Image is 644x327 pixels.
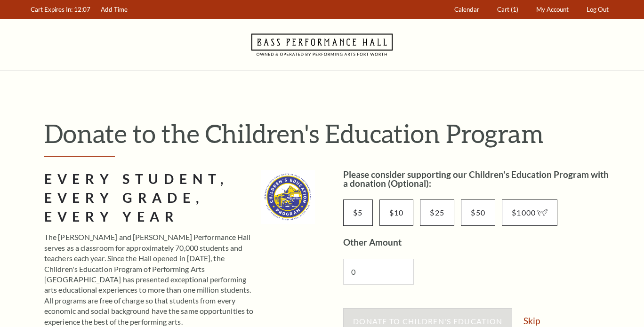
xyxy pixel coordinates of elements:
label: Other Amount [343,237,402,247]
span: Cart [497,6,509,13]
input: $50 [461,199,495,226]
a: Log Out [582,0,613,19]
input: $25 [420,199,454,226]
input: $10 [379,199,414,226]
span: (1) [511,6,518,13]
span: 12:07 [74,6,90,13]
h1: Donate to the Children's Education Program [44,118,614,149]
a: Add Time [97,0,132,19]
span: My Account [536,6,569,13]
span: Calendar [454,6,479,13]
a: My Account [532,0,573,19]
img: cep_logo_2022_standard_335x335.jpg [261,170,315,224]
a: Cart (1) [493,0,523,19]
input: $1000 [502,199,557,226]
span: Cart Expires In: [31,6,72,13]
a: Calendar [450,0,484,19]
a: Skip [523,316,540,325]
label: Please consider supporting our Children's Education Program with a donation (Optional): [343,169,609,189]
input: $5 [343,199,373,226]
span: Donate to Children's Education [353,317,502,326]
h2: Every Student, Every Grade, Every Year [44,170,254,226]
p: The [PERSON_NAME] and [PERSON_NAME] Performance Hall serves as a classroom for approximately 70,0... [44,232,254,327]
